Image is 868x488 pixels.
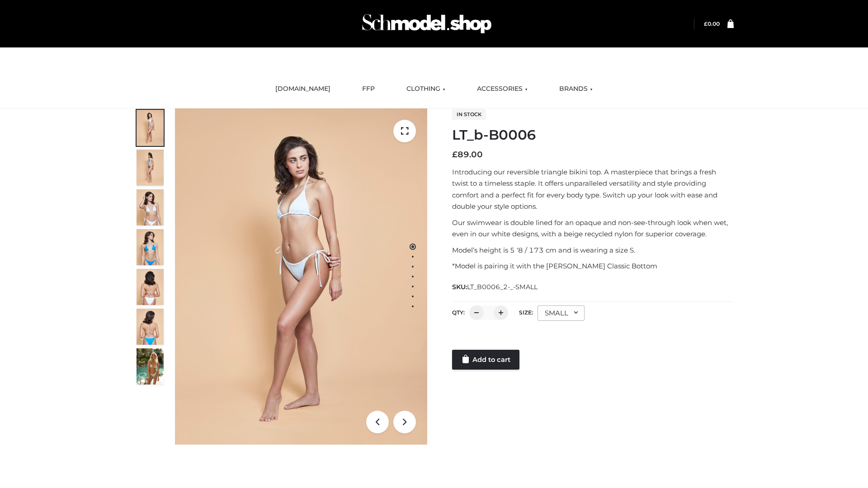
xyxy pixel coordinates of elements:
[704,20,720,27] bdi: 0.00
[452,260,734,272] p: *Model is pairing it with the [PERSON_NAME] Classic Bottom
[452,150,483,160] bdi: 89.00
[137,189,164,225] img: ArielClassicBikiniTop_CloudNine_AzureSky_OW114ECO_3-scaled.jpg
[704,20,708,27] span: £
[359,6,495,42] img: Schmodel Admin 964
[452,217,734,240] p: Our swimwear is double lined for an opaque and non-see-through look when wet, even in our white d...
[137,229,164,265] img: ArielClassicBikiniTop_CloudNine_AzureSky_OW114ECO_4-scaled.jpg
[137,110,164,146] img: ArielClassicBikiniTop_CloudNine_AzureSky_OW114ECO_1-scaled.jpg
[400,79,452,99] a: CLOTHING
[137,348,164,385] img: Arieltop_CloudNine_AzureSky2.jpg
[452,282,538,292] span: SKU:
[452,309,465,316] label: QTY:
[269,79,337,99] a: [DOMAIN_NAME]
[452,166,734,212] p: Introducing our reversible triangle bikini top. A masterpiece that brings a fresh twist to a time...
[538,305,585,321] div: SMALL
[704,20,720,27] a: £0.00
[175,108,427,445] img: ArielClassicBikiniTop_CloudNine_AzureSky_OW114ECO_1
[519,309,533,316] label: Size:
[467,283,538,291] span: LT_B0006_2-_-SMALL
[452,244,734,256] p: Model’s height is 5 ‘8 / 173 cm and is wearing a size S.
[137,269,164,305] img: ArielClassicBikiniTop_CloudNine_AzureSky_OW114ECO_7-scaled.jpg
[137,150,164,186] img: ArielClassicBikiniTop_CloudNine_AzureSky_OW114ECO_2-scaled.jpg
[137,309,164,345] img: ArielClassicBikiniTop_CloudNine_AzureSky_OW114ECO_8-scaled.jpg
[452,109,486,120] span: In stock
[470,79,534,99] a: ACCESSORIES
[452,150,458,160] span: £
[452,350,519,370] a: Add to cart
[452,127,734,143] h1: LT_b-B0006
[355,79,382,99] a: FFP
[552,79,599,99] a: BRANDS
